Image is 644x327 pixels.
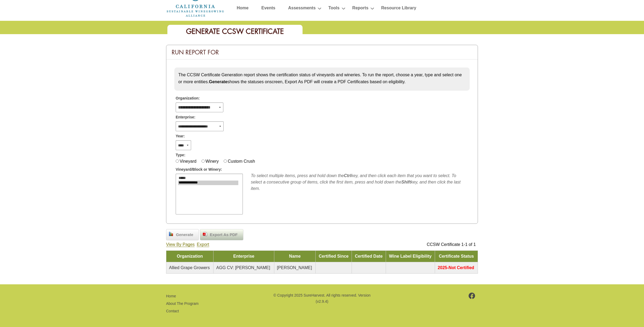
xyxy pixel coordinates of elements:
label: Custom Crush [228,159,255,163]
span: AGG CV: [PERSON_NAME] [216,265,270,270]
span: 2025-Not Certified [438,265,474,270]
b: Ctrl [344,173,351,178]
span: Export As PDF [207,232,240,238]
span: Organization: [176,95,200,101]
a: Tools [328,4,339,14]
label: Vineyard [180,159,196,163]
td: Certified Since [316,251,352,262]
img: doc_pdf.png [203,232,207,236]
p: The CCSW Certificate Generation report shows the certification status of vineyards and wineries. ... [178,71,466,85]
a: Events [261,4,275,14]
td: Certified Date [352,251,386,262]
td: Enterprise [214,251,274,262]
a: Home [237,4,248,14]
td: Wine Label Eligibility [386,251,435,262]
img: chart_bar.png [169,232,173,236]
a: View By Pages [166,242,195,247]
img: footer-facebook.png [469,293,475,299]
td: Name [274,251,316,262]
span: Allied Grape Growers [169,265,210,270]
div: To select multiple items, press and hold down the key, and then click each item that you want to ... [251,173,468,192]
a: About The Program [166,301,199,306]
span: Vineyard/Block or Winery: [176,167,222,172]
a: Assessments [288,4,316,14]
span: Enterprise: [176,114,195,120]
span: Generate [173,232,196,238]
strong: Generate [209,79,227,84]
b: Shift [401,180,411,184]
a: Export As PDF [200,229,243,240]
span: Generate CCSW Certificate [186,27,284,36]
a: Resource Library [381,4,416,14]
span: Type: [176,152,185,158]
p: © Copyright 2025 SureHarvest. All rights reserved. Version (v2.9.4) [273,292,371,304]
td: Certificate Status [435,251,478,262]
div: Run Report For [166,45,478,59]
span: Year: [176,133,185,139]
a: Contact [166,309,179,313]
a: Export [197,242,209,247]
a: Reports [352,4,368,14]
span: CCSW Certificate 1-1 of 1 [427,242,476,247]
td: Organization [166,251,214,262]
span: [PERSON_NAME] [277,265,312,270]
a: Generate [166,229,199,240]
label: Winery [206,159,219,163]
a: Home [166,294,176,298]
